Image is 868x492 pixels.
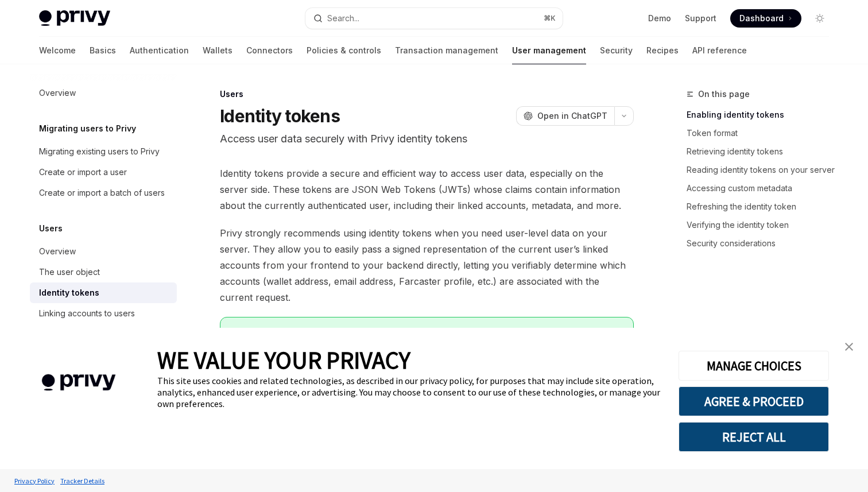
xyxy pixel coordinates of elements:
a: Welcome [39,37,76,64]
div: Identity tokens [39,286,99,300]
div: Unlinking accounts from users [39,327,153,341]
a: Transaction management [395,37,498,64]
button: Toggle dark mode [811,9,829,28]
a: Overview [30,83,177,103]
span: ⌘ K [544,14,556,23]
button: Open search [305,8,563,29]
div: Users [220,88,634,100]
a: Create or import a batch of users [30,183,177,203]
div: Overview [39,245,76,258]
button: MANAGE CHOICES [679,351,829,381]
p: Access user data securely with Privy identity tokens [220,131,634,147]
a: Demo [648,13,671,24]
a: Unlinking accounts from users [30,324,177,344]
a: Support [685,13,716,24]
img: company logo [17,358,140,408]
a: The user object [30,262,177,282]
a: Security [600,37,633,64]
a: Tracker Details [57,471,107,491]
span: Identity tokens provide a secure and efficient way to access user data, especially on the server ... [220,165,634,214]
div: This site uses cookies and related technologies, as described in our privacy policy, for purposes... [157,375,661,409]
a: Refreshing the identity token [687,197,838,216]
h5: Users [39,222,63,235]
a: Create or import a user [30,162,177,183]
a: API reference [692,37,747,64]
a: close banner [838,335,861,358]
a: Policies & controls [307,37,381,64]
img: close banner [845,343,853,351]
a: Verifying the identity token [687,216,838,234]
a: Accessing custom metadata [687,179,838,197]
a: Privacy Policy [11,471,57,491]
button: Open in ChatGPT [516,106,614,126]
a: Token format [687,124,838,142]
a: Reading identity tokens on your server [687,161,838,179]
a: Recipes [646,37,679,64]
button: AGREE & PROCEED [679,386,829,416]
a: Privy Dashboard [355,327,422,338]
a: Identity tokens [30,282,177,303]
a: Linking accounts to users [30,303,177,324]
div: The user object [39,265,100,279]
a: Enabling identity tokens [687,106,838,124]
span: WE VALUE YOUR PRIVACY [157,345,410,375]
div: Migrating existing users to Privy [39,145,160,158]
h5: Migrating users to Privy [39,122,136,135]
span: Privy strongly recommends using identity tokens when you need user-level data on your server. The... [220,225,634,305]
a: Connectors [246,37,293,64]
div: Linking accounts to users [39,307,135,320]
a: Wallets [203,37,232,64]
a: Migrating existing users to Privy [30,141,177,162]
img: light logo [39,10,110,26]
div: Create or import a user [39,165,127,179]
div: Overview [39,86,76,100]
span: Open in ChatGPT [537,110,607,122]
div: Search... [327,11,359,25]
a: Basics [90,37,116,64]
a: Overview [30,241,177,262]
button: REJECT ALL [679,422,829,452]
a: Retrieving identity tokens [687,142,838,161]
a: User management [512,37,586,64]
span: Dashboard [739,13,784,24]
a: Authentication [130,37,189,64]
h1: Identity tokens [220,106,340,126]
div: Create or import a batch of users [39,186,165,200]
a: Dashboard [730,9,801,28]
a: Security considerations [687,234,838,253]
span: Enable identity tokens in the before implementing this feature. [248,327,622,338]
span: On this page [698,87,750,101]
